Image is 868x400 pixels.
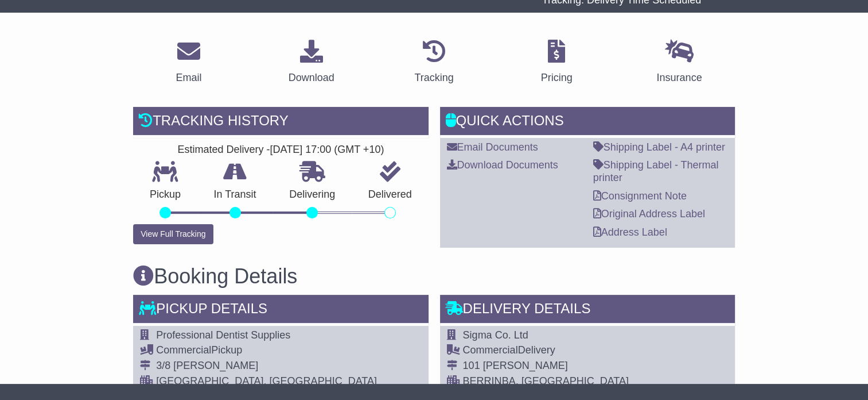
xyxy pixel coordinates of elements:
p: Delivering [273,189,352,201]
a: Address Label [593,226,667,238]
div: Tracking [414,70,453,86]
span: Commercial [463,344,518,356]
p: Delivered [352,189,429,201]
a: Download [281,36,342,90]
p: In Transit [197,189,273,201]
div: 3/8 [PERSON_NAME] [156,360,377,372]
span: Sigma Co. Ltd [463,329,528,341]
a: Shipping Label - Thermal printer [593,159,719,183]
div: 101 [PERSON_NAME] [463,360,638,372]
span: Commercial [156,344,211,356]
a: Consignment Note [593,190,687,202]
div: Pricing [541,70,573,86]
a: Email [169,36,209,90]
div: [DATE] 17:00 (GMT +10) [270,144,384,156]
a: Download Documents [447,159,558,171]
a: Email Documents [447,141,538,153]
div: BERRINBA, [GEOGRAPHIC_DATA] [463,375,638,388]
div: Delivery Details [440,295,735,326]
div: Quick Actions [440,107,735,138]
a: Original Address Label [593,208,705,220]
div: Insurance [656,70,702,86]
a: Pricing [534,36,580,90]
div: Pickup Details [133,295,428,326]
div: Pickup [156,344,377,357]
div: Delivery [463,344,638,357]
a: Tracking [407,36,461,90]
button: View Full Tracking [133,224,213,244]
div: [GEOGRAPHIC_DATA], [GEOGRAPHIC_DATA] [156,375,377,388]
div: Tracking history [133,107,428,138]
p: Pickup [133,189,197,201]
div: Email [176,70,202,86]
span: Professional Dentist Supplies [156,329,290,341]
div: Download [289,70,334,86]
a: Shipping Label - A4 printer [593,141,725,153]
a: Insurance [649,36,709,90]
h3: Booking Details [133,265,735,288]
div: Estimated Delivery - [133,144,428,156]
